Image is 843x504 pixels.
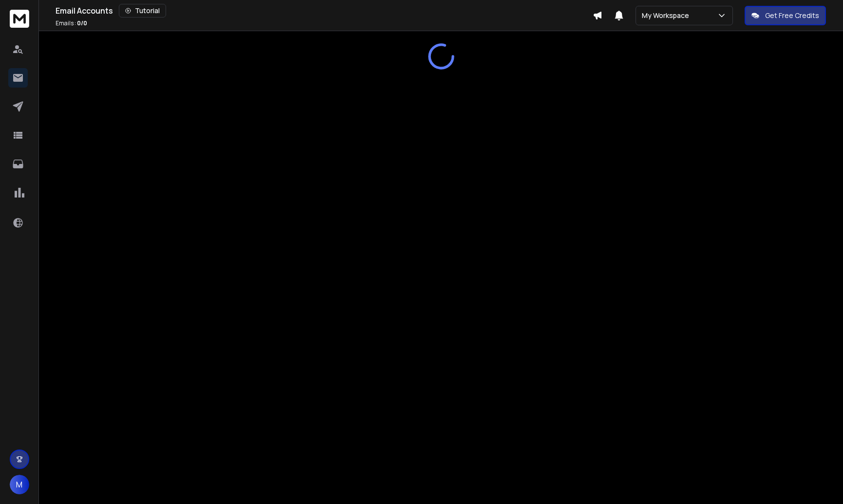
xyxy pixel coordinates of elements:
[119,4,166,18] button: Tutorial
[77,19,87,27] span: 0 / 0
[56,19,87,27] p: Emails :
[10,475,29,494] button: M
[642,11,693,20] p: My Workspace
[56,4,593,18] div: Email Accounts
[765,11,819,20] p: Get Free Credits
[745,6,826,25] button: Get Free Credits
